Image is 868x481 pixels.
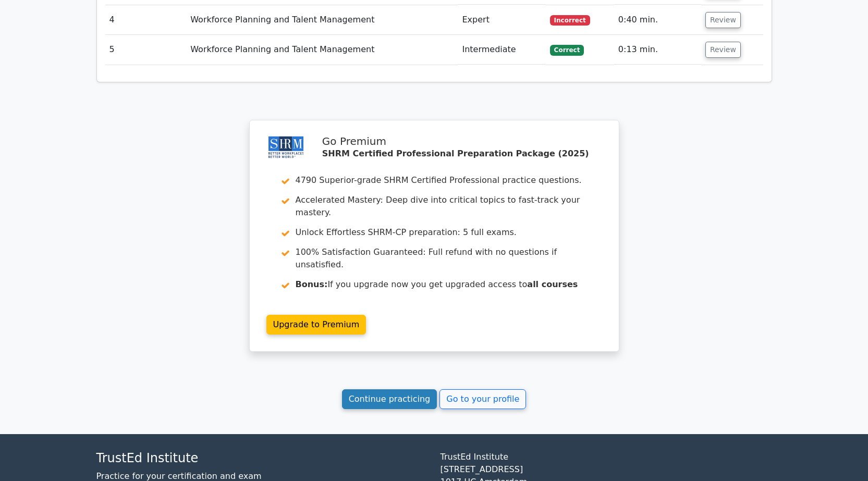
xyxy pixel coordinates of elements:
[550,15,590,26] span: Incorrect
[439,389,526,409] a: Go to your profile
[96,471,262,481] a: Practice for your certification and exam
[96,451,428,466] h4: TrustEd Institute
[614,5,701,35] td: 0:40 min.
[186,35,458,65] td: Workforce Planning and Talent Management
[342,389,437,409] a: Continue practicing
[186,5,458,35] td: Workforce Planning and Talent Management
[105,5,187,35] td: 4
[705,42,741,58] button: Review
[550,45,584,55] span: Correct
[105,35,187,65] td: 5
[458,35,545,65] td: Intermediate
[266,315,366,335] a: Upgrade to Premium
[458,5,545,35] td: Expert
[705,12,741,28] button: Review
[614,35,701,65] td: 0:13 min.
